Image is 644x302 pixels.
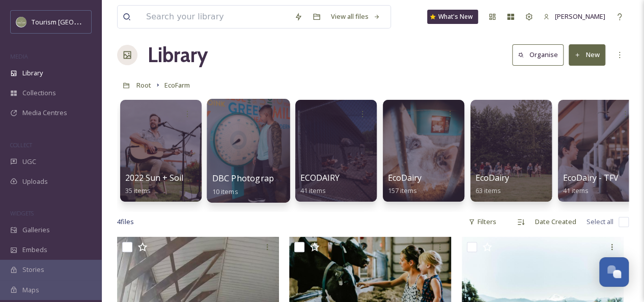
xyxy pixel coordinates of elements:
[164,80,190,90] span: EcoFarm
[586,217,613,227] span: Select all
[212,186,238,196] span: 10 items
[300,186,326,195] span: 41 items
[538,7,610,26] a: [PERSON_NAME]
[475,173,509,195] a: EcoDairy63 items
[10,141,32,149] span: COLLECT
[32,17,123,26] span: Tourism [GEOGRAPHIC_DATA]
[148,40,208,70] a: Library
[22,88,56,98] span: Collections
[300,173,340,195] a: ECODAIRY41 items
[22,108,67,118] span: Media Centres
[388,186,417,195] span: 157 items
[164,79,190,91] a: EcoFarm
[512,44,569,65] a: Organise
[125,172,183,183] span: 2022 Sun + Soil
[141,6,289,28] input: Search your library
[10,209,34,217] span: WIDGETS
[563,172,619,183] span: EcoDairy - TFV
[22,265,44,274] span: Stories
[125,186,151,195] span: 35 items
[212,173,304,184] span: DBC Photography 2022
[212,174,304,196] a: DBC Photography 202210 items
[16,17,26,27] img: Abbotsford_Snapsea.png
[326,7,385,26] a: View all files
[136,79,151,91] a: Root
[388,173,422,195] a: EcoDairy157 items
[10,52,28,60] span: MEDIA
[563,186,589,195] span: 41 items
[555,12,605,21] span: [PERSON_NAME]
[22,225,50,235] span: Galleries
[599,257,629,287] button: Open Chat
[569,44,605,65] button: New
[22,285,39,295] span: Maps
[388,172,422,183] span: EcoDairy
[463,212,501,232] div: Filters
[427,10,478,24] a: What's New
[475,172,509,183] span: EcoDairy
[300,172,340,183] span: ECODAIRY
[475,186,501,195] span: 63 items
[512,44,564,65] button: Organise
[530,212,581,232] div: Date Created
[22,245,47,255] span: Embeds
[563,173,619,195] a: EcoDairy - TFV41 items
[125,173,183,195] a: 2022 Sun + Soil35 items
[22,68,43,78] span: Library
[136,80,151,90] span: Root
[117,217,134,227] span: 4 file s
[22,177,48,186] span: Uploads
[22,157,36,167] span: UGC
